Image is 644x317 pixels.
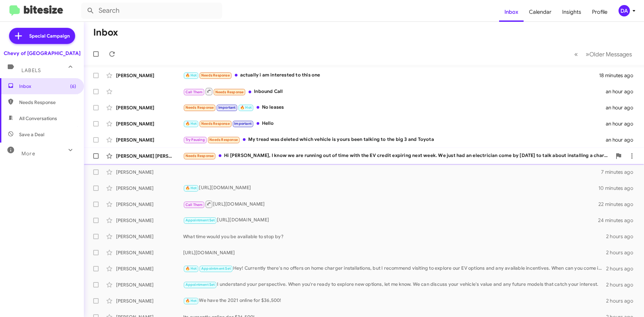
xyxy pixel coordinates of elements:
div: 18 minutes ago [599,72,639,79]
div: [URL][DOMAIN_NAME] [183,184,598,192]
div: [PERSON_NAME] [116,169,183,175]
span: Needs Response [215,90,244,94]
span: 🔥 Hot [185,266,197,271]
div: 7 minutes ago [601,169,639,175]
span: All Conversations [19,115,57,122]
div: [PERSON_NAME] [116,201,183,208]
span: Needs Response [185,154,214,158]
span: Important [218,105,236,110]
span: Save a Deal [19,131,44,138]
div: 10 minutes ago [598,185,639,192]
div: Hey! Currently there's no offers on home charger installations, but I recommend visiting to explo... [183,265,606,272]
div: 24 minutes ago [598,217,639,224]
span: Labels [21,67,41,73]
span: Needs Response [201,73,230,77]
span: Appointment Set [185,218,215,222]
div: Chevy of [GEOGRAPHIC_DATA] [4,50,80,57]
span: Call Them [185,203,203,207]
div: I understand your perspective. When you're ready to explore new options, let me know. We can disc... [183,281,606,288]
div: [PERSON_NAME] [116,137,183,143]
div: [PERSON_NAME] [116,120,183,127]
div: an hour ago [606,88,639,95]
div: We have the 2021 online for $36,500! [183,297,606,305]
span: 🔥 Hot [185,299,197,303]
div: 22 minutes ago [598,201,639,208]
div: Hello [183,120,606,127]
span: Try Pausing [185,138,205,142]
div: an hour ago [606,120,639,127]
button: Previous [570,47,582,61]
div: What time would you be available to stop by? [183,233,606,240]
span: 🔥 Hot [185,121,197,126]
div: [PERSON_NAME] [PERSON_NAME] [116,153,183,159]
div: [PERSON_NAME] [116,233,183,240]
div: [URL][DOMAIN_NAME] [183,249,606,256]
input: Search [81,3,222,19]
div: DA [619,5,630,16]
span: Needs Response [209,138,238,142]
div: 2 hours ago [606,249,639,256]
button: Next [582,47,636,61]
div: 2 hours ago [606,265,639,272]
span: (6) [70,83,76,90]
div: [PERSON_NAME] [116,104,183,111]
div: 2 hours ago [606,233,639,240]
div: [PERSON_NAME] [116,72,183,79]
div: an hour ago [606,137,639,143]
button: DA [613,5,637,16]
span: « [574,50,578,58]
span: Needs Response [201,121,230,126]
span: 🔥 Hot [240,105,252,110]
div: Inbound Call [183,87,606,96]
div: No leases [183,104,606,111]
a: Inbox [499,2,524,22]
span: Inbox [19,83,76,90]
span: Special Campaign [29,33,70,39]
span: Important [234,121,252,126]
div: [PERSON_NAME] [116,217,183,224]
h1: Inbox [93,27,118,38]
span: Needs Response [185,105,214,110]
a: Calendar [524,2,557,22]
div: [PERSON_NAME] [116,281,183,288]
a: Special Campaign [9,28,75,44]
div: [PERSON_NAME] [116,185,183,192]
div: actually i am interested to this one [183,71,599,79]
a: Insights [557,2,587,22]
div: [URL][DOMAIN_NAME] [183,216,598,224]
span: Call Them [185,90,203,94]
a: Profile [587,2,613,22]
span: Appointment Set [185,282,215,287]
div: [PERSON_NAME] [116,298,183,304]
span: » [586,50,589,58]
span: 🔥 Hot [185,73,197,77]
span: Appointment Set [201,266,231,271]
div: [PERSON_NAME] [116,249,183,256]
span: Older Messages [589,51,632,58]
div: [URL][DOMAIN_NAME] [183,200,598,208]
span: 🔥 Hot [185,186,197,190]
div: [PERSON_NAME] [116,265,183,272]
div: Hi [PERSON_NAME], I know we are running out of time with the EV credit expiring next week. We jus... [183,152,612,160]
div: an hour ago [606,104,639,111]
span: More [21,151,35,157]
div: My tread was deleted which vehicle is yours been talking to the big 3 and Toyota [183,136,606,144]
div: 2 hours ago [606,298,639,304]
div: 2 hours ago [606,281,639,288]
nav: Page navigation example [571,47,636,61]
span: Needs Response [19,99,76,106]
